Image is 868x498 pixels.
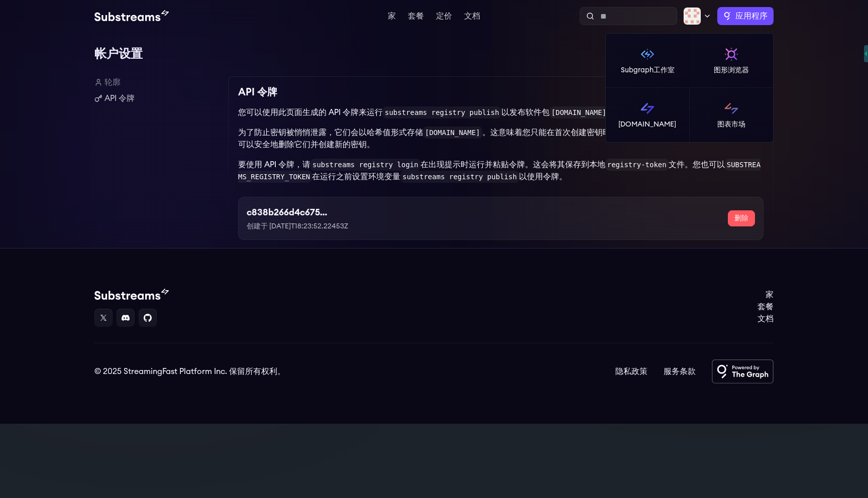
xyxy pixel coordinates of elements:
font: 图形浏览器 [714,67,749,74]
font: 以发布软件包 [501,108,550,116]
font: 家 [766,291,774,299]
font: 定价 [436,12,452,20]
font: 文档 [464,12,480,20]
font: c838b266d4c675532f719c86c7eeb764 [247,208,410,217]
font: 删除 [734,215,748,222]
img: Substream的标志 [94,289,169,301]
font: 帐户设置 [94,48,143,60]
font: © 2025 StreamingFast Platform Inc. 保留所有权利。 [94,367,285,376]
a: 图形浏览器 [690,34,774,88]
img: Subgraph Studio 徽标 [639,46,656,62]
font: 在运行之前设置环境变量 [312,173,400,181]
img: Graph 徽标 [723,12,731,20]
img: Substream的标志 [94,10,169,22]
font: 家 [388,12,396,20]
code: substreams registry publish [383,106,501,118]
font: 。这意味着您只能在首次创建密钥时下载它们。如果您有旧的未使用的密钥，您可以安全地删除它们并创建新的密钥。 [238,129,764,149]
font: API 令牌 [104,94,135,102]
img: Substreams 徽标 [639,100,656,116]
code: [DOMAIN_NAME] [550,106,609,118]
font: 在出现提示时运行并粘贴令牌。这会将其保存到本地 [420,161,605,169]
code: substreams registry publish [400,171,519,183]
a: 图表市场 [690,88,774,142]
a: 服务条款 [664,365,696,378]
font: 应用程序 [735,12,768,20]
a: 定价 [434,12,454,22]
a: 套餐 [757,301,774,313]
font: 套餐 [757,303,774,311]
font: [DOMAIN_NAME] [618,121,676,128]
font: 图表市场 [717,121,745,128]
a: 家 [757,289,774,301]
font: 您可以使用此页面生成的 API 令牌来运行 [238,108,383,116]
code: SUBSTREAMS_REGISTRY_TOKEN [238,159,761,183]
font: 文件。您也可以 [669,161,725,169]
img: 由 The Graph 提供支持 [712,359,774,384]
a: 套餐 [406,12,426,22]
a: 隐私政策 [615,365,647,378]
font: 创建于 [DATE]T18:23:52.22453Z [247,223,348,230]
font: API 令牌 [238,87,277,97]
font: 套餐 [408,12,424,20]
a: 家 [386,12,398,22]
code: [DOMAIN_NAME] [423,127,482,139]
img: Graph 浏览器徽标 [723,46,739,62]
a: Subgraph工作室 [606,34,690,88]
font: 为了防止密钥被悄悄泄露，它们会以哈希值形式存储 [238,129,423,137]
font: Subgraph工作室 [621,67,675,74]
font: 轮廓 [104,78,121,86]
font: 要使用 API 令牌，请 [238,161,310,169]
a: 文档 [462,12,482,22]
code: registry-token [605,159,669,171]
img: 轮廓 [683,7,701,25]
font: 隐私政策 [615,367,647,376]
font: 以使用令牌。 [519,173,567,181]
a: API 令牌 [94,92,220,104]
button: 删除 [728,210,755,226]
font: 服务条款 [664,367,696,376]
a: [DOMAIN_NAME] [606,88,690,142]
a: 文档 [757,313,774,325]
img: Graph Market 徽标 [723,100,739,116]
font: 文档 [757,315,774,323]
a: 轮廓 [94,76,220,88]
code: substreams registry login [310,159,420,171]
